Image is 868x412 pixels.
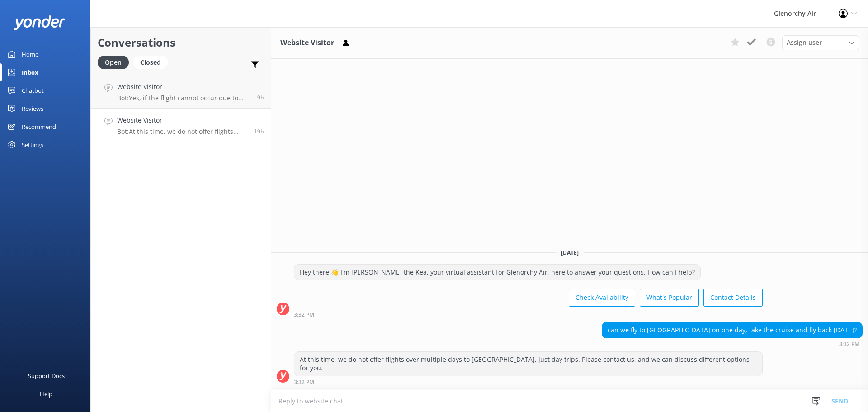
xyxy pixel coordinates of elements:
[294,352,762,376] div: At this time, we do not offer flights over multiple days to [GEOGRAPHIC_DATA], just day trips. Pl...
[602,341,863,347] div: Sep 24 2025 03:32pm (UTC +12:00) Pacific/Auckland
[782,35,859,50] div: Assign User
[22,45,38,63] div: Home
[703,289,763,307] button: Contact Details
[280,37,334,49] h3: Website Visitor
[294,311,763,317] div: Sep 24 2025 03:32pm (UTC +12:00) Pacific/Auckland
[91,75,271,109] a: Website VisitorBot:Yes, if the flight cannot occur due to adverse weather conditions and cannot b...
[22,99,43,118] div: Reviews
[569,289,635,307] button: Check Availability
[98,34,264,51] h2: Conversations
[640,289,699,307] button: What's Popular
[133,56,168,69] div: Closed
[117,128,247,136] p: Bot: At this time, we do not offer flights over multiple days to [GEOGRAPHIC_DATA], just day trip...
[22,136,43,154] div: Settings
[22,63,38,81] div: Inbox
[98,57,133,67] a: Open
[22,118,56,136] div: Recommend
[40,385,52,403] div: Help
[294,312,314,317] strong: 3:32 PM
[91,109,271,142] a: Website VisitorBot:At this time, we do not offer flights over multiple days to [GEOGRAPHIC_DATA],...
[294,379,763,385] div: Sep 24 2025 03:32pm (UTC +12:00) Pacific/Auckland
[839,341,859,347] strong: 3:32 PM
[117,82,250,92] h4: Website Visitor
[294,379,314,385] strong: 3:32 PM
[117,115,247,125] h4: Website Visitor
[602,322,862,338] div: can we fly to [GEOGRAPHIC_DATA] on one day, take the cruise and fly back [DATE]?
[294,265,700,280] div: Hey there 👋 I'm [PERSON_NAME] the Kea, your virtual assistant for Glenorchy Air, here to answer y...
[98,56,129,69] div: Open
[133,57,172,67] a: Closed
[556,249,584,256] span: [DATE]
[117,94,250,102] p: Bot: Yes, if the flight cannot occur due to adverse weather conditions and cannot be rescheduled,...
[787,38,822,47] span: Assign user
[14,15,66,30] img: yonder-white-logo.png
[28,367,65,385] div: Support Docs
[254,128,264,135] span: Sep 24 2025 03:32pm (UTC +12:00) Pacific/Auckland
[22,81,44,99] div: Chatbot
[257,94,264,101] span: Sep 25 2025 01:42am (UTC +12:00) Pacific/Auckland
